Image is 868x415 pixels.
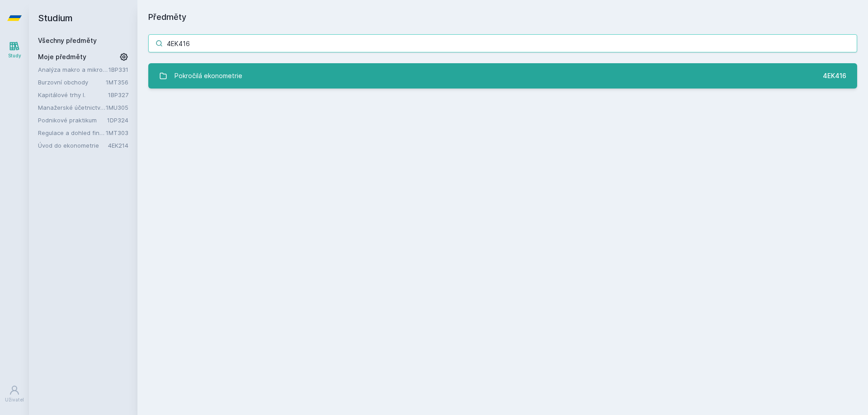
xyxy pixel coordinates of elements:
div: 4EK416 [823,71,846,80]
a: Regulace a dohled finančního systému [38,128,106,137]
a: Podnikové praktikum [38,116,107,125]
a: 4EK214 [108,142,128,149]
a: 1BP327 [108,91,128,98]
a: Burzovní obchody [38,78,106,87]
a: 1MT356 [106,79,128,86]
span: Moje předměty [38,52,86,61]
div: Study [8,52,21,59]
a: Kapitálové trhy I. [38,90,108,99]
a: Uživatel [2,380,27,408]
h1: Předměty [148,11,857,23]
a: Analýza makro a mikrofinančních dat [38,65,108,74]
a: Pokročilá ekonometrie 4EK416 [148,63,857,89]
a: Manažerské účetnictví I. [38,103,106,112]
a: Úvod do ekonometrie [38,141,108,150]
div: Uživatel [5,396,24,403]
a: 1MT303 [106,129,128,136]
a: Všechny předměty [38,37,97,44]
a: 1MU305 [106,104,128,111]
a: Study [2,36,27,64]
a: 1BP331 [108,66,128,73]
div: Pokročilá ekonometrie [175,67,242,85]
a: 1DP324 [107,117,128,124]
input: Název nebo ident předmětu… [148,34,857,52]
